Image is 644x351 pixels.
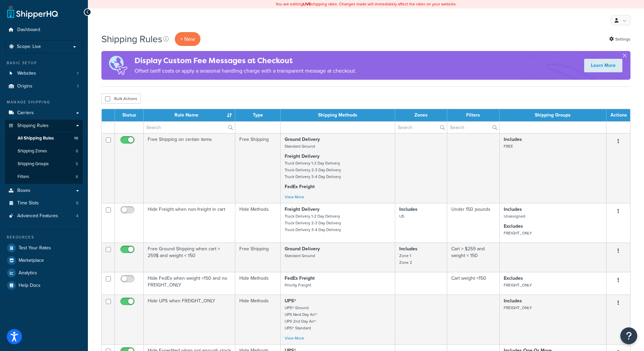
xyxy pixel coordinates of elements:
span: Scope: Live [17,44,41,50]
div: Basic Setup [5,60,83,66]
p: Offset tariff costs or apply a seasonal handling charge with a transparent message at checkout. [135,66,356,76]
span: 6 [76,174,78,180]
small: FREIGHT_ONLY [504,230,532,236]
strong: Includes [504,206,522,213]
td: Free Shipping [235,243,281,272]
a: Learn More [584,59,622,72]
a: All Shipping Rules 10 [5,132,83,145]
strong: Freight Delivery [285,206,319,213]
a: Filters 6 [5,171,83,183]
li: Shipping Groups [5,158,83,170]
p: + New [175,32,200,46]
span: 1 [77,83,78,89]
div: Resources [5,234,83,240]
a: Dashboard [5,24,83,36]
small: UPS® Ground UPS Next Day Air® UPS 2nd Day Air® UPS® Standard [285,305,317,331]
strong: Excludes [504,275,523,282]
td: Hide Methods [235,295,281,344]
td: Free Shipping [235,133,281,203]
span: Dashboard [17,27,40,33]
small: FREIGHT_ONLY [504,282,532,288]
small: Standard Ground [285,143,315,149]
td: Hide FedEx when weight <150 and no FREIGHT_ONLY [144,272,235,295]
h1: Shipping Rules [101,32,162,46]
span: 1 [77,71,78,76]
td: Hide Methods [235,272,281,295]
li: Filters [5,171,83,183]
th: Shipping Groups [500,109,606,121]
li: Advanced Features [5,210,83,222]
span: Carriers [17,110,34,116]
strong: Ground Delivery [285,245,320,252]
li: Shipping Zones [5,145,83,157]
small: Truck Delivery 1-2 Day Delivery Truck Delivery 2-3 Day Delivery Truck Delivery 3-4 Day Delivery [285,213,341,233]
th: Status [115,109,144,121]
td: Cart weight <150 [447,272,500,295]
td: Free Shipping on certain items [144,133,235,203]
span: Marketplace [19,258,44,264]
li: Shipping Rules [5,120,83,184]
td: Under 150 pounds [447,203,500,243]
a: Time Slots 0 [5,197,83,209]
a: Marketplace [5,254,83,267]
small: Unassigned [504,213,525,219]
small: FREE [504,143,513,149]
span: Test Your Rates [19,245,51,251]
td: Hide Freight when non-freight in cart [144,203,235,243]
input: Search [395,122,447,133]
div: Manage Shipping [5,99,83,105]
span: Analytics [19,270,37,276]
span: Time Slots [17,200,39,206]
button: Open Resource Center [620,327,637,344]
span: Boxes [17,188,30,194]
small: Standard Ground [285,253,315,259]
a: Help Docs [5,279,83,292]
span: Help Docs [19,283,41,289]
input: Search [447,122,499,133]
strong: Ground Delivery [285,136,320,143]
small: Priority Freight [285,282,311,288]
h4: Display Custom Fee Messages at Checkout [135,55,356,66]
strong: UPS® [285,297,296,304]
li: All Shipping Rules [5,132,83,145]
a: Shipping Rules [5,120,83,132]
strong: FedEx Freight [285,275,315,282]
th: Type [235,109,281,121]
span: 8 [76,148,78,154]
strong: Includes [504,297,522,304]
span: 5 [76,161,78,167]
small: Truck Delivery 1-2 Day Delivery Truck Delivery 2-3 Day Delivery Truck Delivery 3-4 Day Delivery [285,160,341,180]
a: Shipping Zones 8 [5,145,83,157]
td: Free Ground Shipping when cart > 259$ and weight < 150 [144,243,235,272]
th: Rule Name : activate to sort column ascending [144,109,235,121]
strong: Includes [399,206,418,213]
span: 0 [76,200,78,206]
span: All Shipping Rules [18,135,54,141]
th: Filters [447,109,500,121]
th: Zones [395,109,447,121]
th: Actions [606,109,630,121]
b: LIVE [303,1,311,7]
img: duties-banner-06bc72dcb5fe05cb3f9472aba00be2ae8eb53ab6f0d8bb03d382ba314ac3c341.png [101,51,135,80]
td: Cart > $259 and weight < 150 [447,243,500,272]
a: Origins 1 [5,80,83,93]
th: Shipping Methods [281,109,395,121]
small: US [399,213,404,219]
input: Search [144,122,235,133]
span: Filters [18,174,29,180]
a: View More [285,335,304,341]
span: Shipping Zones [18,148,47,154]
a: Carriers [5,107,83,119]
span: Shipping Rules [17,123,49,129]
td: Hide Methods [235,203,281,243]
a: ShipperHQ Home [7,5,58,19]
li: Origins [5,80,83,93]
strong: FedEx Freight [285,183,315,190]
a: Boxes [5,184,83,197]
a: Analytics [5,267,83,279]
li: Websites [5,67,83,80]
